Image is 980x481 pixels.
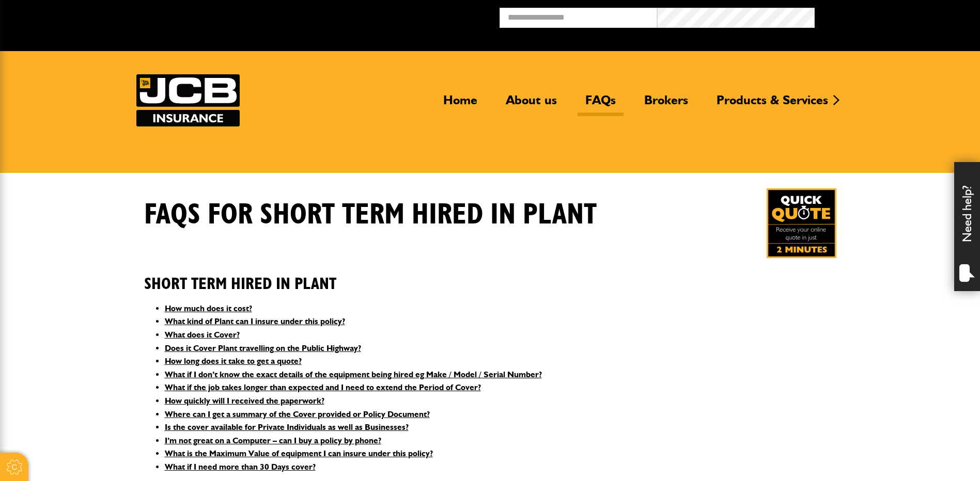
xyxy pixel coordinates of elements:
h1: FAQS for Short Term Hired In Plant [144,198,597,232]
a: What is the Maximum Value of equipment I can insure under this policy? [165,448,433,458]
a: Does it Cover Plant travelling on the Public Highway? [165,343,361,353]
a: About us [498,92,565,116]
a: What if I need more than 30 Days cover? [165,462,316,472]
img: JCB Insurance Services logo [136,74,240,126]
a: What does it Cover? [165,330,240,340]
a: What if the job takes longer than expected and I need to extend the Period of Cover? [165,382,481,392]
a: How long does it take to get a quote? [165,356,302,366]
button: Broker Login [815,8,972,24]
div: Need help? [954,162,980,291]
a: JCB Insurance Services [136,74,240,126]
a: Is the cover available for Private Individuals as well as Businesses? [165,422,409,432]
a: FAQs [578,92,624,116]
a: Where can I get a summary of the Cover provided or Policy Document? [165,409,430,419]
a: Home [435,92,485,116]
h2: Short Term Hired In Plant [144,259,836,294]
a: Get your insurance quote in just 2-minutes [767,188,836,258]
a: How quickly will I received the paperwork? [165,396,324,406]
a: What kind of Plant can I insure under this policy? [165,316,345,326]
a: How much does it cost? [165,303,252,313]
img: Quick Quote [767,188,836,258]
a: Brokers [636,92,696,116]
a: I’m not great on a Computer – can I buy a policy by phone? [165,436,381,445]
a: What if I don’t know the exact details of the equipment being hired eg Make / Model / Serial Number? [165,370,542,379]
a: Products & Services [709,92,836,116]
